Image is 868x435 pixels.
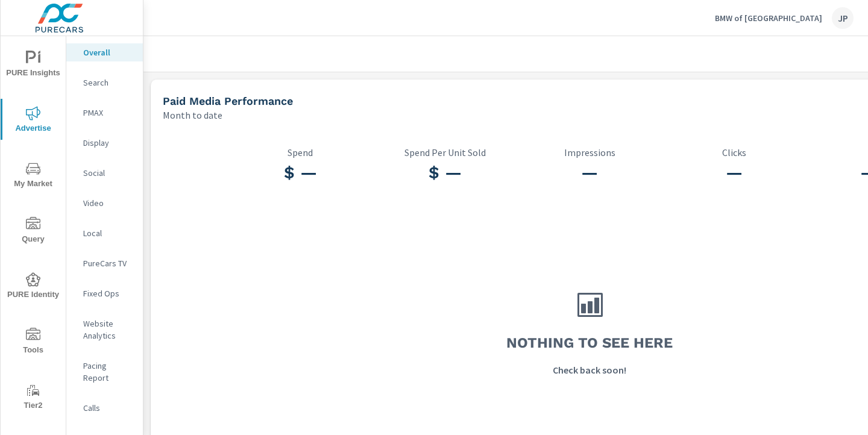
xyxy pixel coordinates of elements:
p: Spend Per Unit Sold [373,147,517,158]
p: PureCars TV [83,257,133,269]
div: Overall [66,43,143,61]
div: Video [66,194,143,212]
div: PMAX [66,104,143,122]
div: JP [832,7,854,29]
h3: Nothing to see here [506,333,673,353]
span: Query [4,217,62,246]
p: Social [83,167,133,179]
p: Overall [83,46,133,58]
p: Calls [83,402,133,414]
p: Video [83,197,133,209]
span: PURE Identity [4,272,62,302]
p: BMW of [GEOGRAPHIC_DATA] [715,13,822,23]
p: PMAX [83,107,133,119]
div: PureCars TV [66,254,143,272]
p: Month to date [163,108,222,122]
p: Local [83,227,133,239]
span: Advertise [4,106,62,136]
h3: — [517,163,662,183]
h3: $ — [228,163,373,183]
p: Clicks [662,147,807,158]
p: Check back soon! [553,363,626,377]
div: Local [66,224,143,242]
span: Tier2 [4,383,62,413]
div: Calls [66,399,143,417]
p: Impressions [517,147,662,158]
span: Tools [4,328,62,357]
p: Fixed Ops [83,287,133,299]
div: Display [66,134,143,152]
span: PURE Insights [4,51,62,80]
h3: — [662,163,807,183]
p: Search [83,77,133,89]
p: Display [83,137,133,149]
div: Social [66,164,143,182]
h3: $ — [373,163,517,183]
span: My Market [4,161,62,191]
p: Website Analytics [83,318,133,342]
p: Pacing Report [83,360,133,384]
div: Website Analytics [66,315,143,345]
h5: Paid Media Performance [163,95,293,107]
div: Pacing Report [66,357,143,387]
p: Spend [228,147,373,158]
div: Search [66,74,143,92]
div: Fixed Ops [66,284,143,302]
